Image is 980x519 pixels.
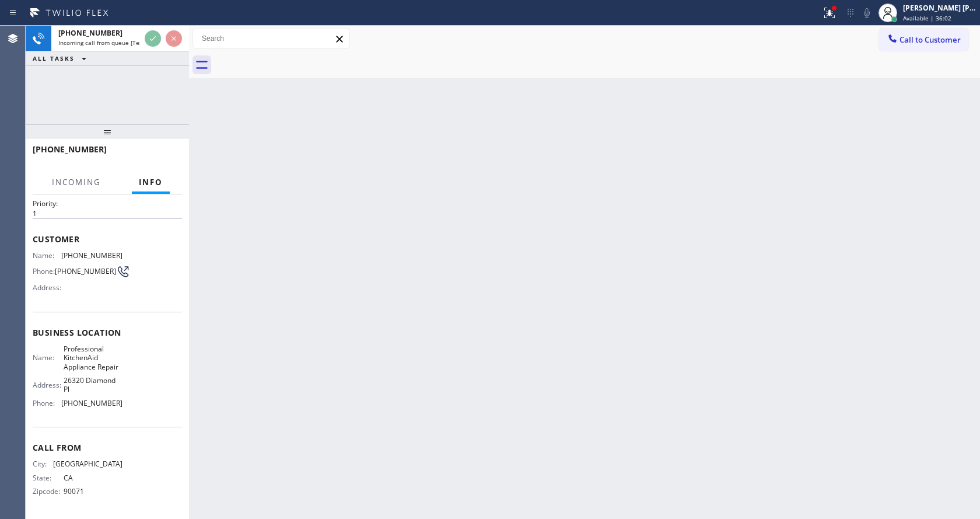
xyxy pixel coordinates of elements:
span: [GEOGRAPHIC_DATA] [53,459,123,468]
input: Search [193,29,349,48]
span: ALL TASKS [33,54,75,62]
button: Info [132,171,170,194]
button: Mute [859,5,875,21]
span: [PHONE_NUMBER] [58,28,123,38]
span: Business location [33,327,182,338]
span: [PHONE_NUMBER] [61,251,123,260]
span: Name: [33,251,61,260]
span: Address: [33,381,64,389]
span: Call to Customer [900,34,961,45]
span: Info [139,177,163,187]
span: Customer [33,234,182,245]
button: Call to Customer [879,29,968,51]
button: Accept [145,30,161,47]
button: Incoming [45,171,108,194]
div: [PERSON_NAME] [PERSON_NAME] [903,3,977,13]
span: [PHONE_NUMBER] [61,399,123,407]
h2: Priority: [33,198,182,208]
p: 1 [33,208,182,218]
span: [PHONE_NUMBER] [55,267,116,276]
span: Zipcode: [33,487,64,496]
span: Address: [33,283,64,292]
span: Call From [33,442,182,453]
span: City: [33,459,53,468]
span: 90071 [64,487,122,496]
button: Reject [166,30,182,47]
span: Incoming call from queue [Test] All [58,39,155,47]
span: CA [64,473,122,482]
span: Professional KitchenAid Appliance Repair [64,344,122,371]
span: Phone: [33,399,61,407]
span: Incoming [52,177,101,187]
span: Phone: [33,267,55,276]
span: State: [33,473,64,482]
button: ALL TASKS [26,51,98,65]
span: 26320 Diamond Pl [64,376,122,394]
span: Available | 36:02 [903,14,951,22]
span: [PHONE_NUMBER] [33,144,107,155]
span: Name: [33,353,64,362]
